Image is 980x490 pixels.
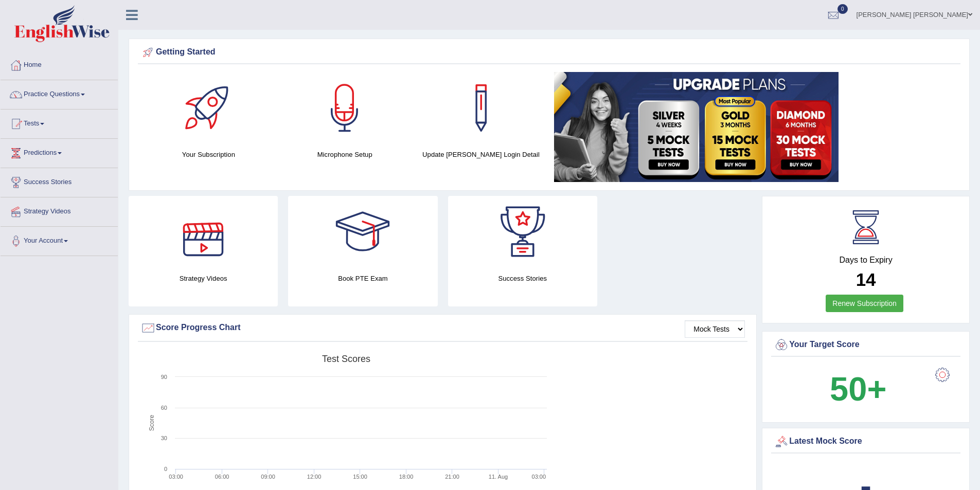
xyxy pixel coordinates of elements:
div: Getting Started [140,45,958,60]
img: small5.jpg [554,72,839,182]
h4: Update [PERSON_NAME] Login Detail [418,149,544,160]
text: 30 [161,435,167,441]
h4: Days to Expiry [774,256,958,265]
a: Strategy Videos [1,197,118,223]
a: Predictions [1,139,118,165]
b: 14 [856,269,876,289]
h4: Your Subscription [146,149,272,160]
text: 03:00 [169,474,183,480]
h4: Strategy Videos [129,273,278,284]
text: 0 [164,466,167,472]
tspan: 11. Aug [489,474,508,480]
a: Your Account [1,227,118,252]
a: Success Stories [1,168,118,194]
text: 06:00 [215,474,229,480]
div: Your Target Score [774,337,958,353]
div: Score Progress Chart [140,320,745,336]
text: 18:00 [399,474,414,480]
span: 0 [838,4,848,14]
div: Latest Mock Score [774,434,958,449]
text: 03:00 [532,474,546,480]
h4: Microphone Setup [282,149,408,160]
a: Home [1,51,118,77]
a: Renew Subscription [826,295,903,312]
tspan: Test scores [322,354,370,364]
h4: Book PTE Exam [288,273,437,284]
a: Tests [1,110,118,135]
tspan: Score [148,415,155,431]
text: 12:00 [307,474,322,480]
text: 60 [161,405,167,411]
text: 15:00 [353,474,367,480]
text: 90 [161,374,167,380]
h4: Success Stories [448,273,597,284]
text: 21:00 [445,474,459,480]
text: 09:00 [261,474,275,480]
a: Practice Questions [1,80,118,106]
b: 50+ [830,370,886,408]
